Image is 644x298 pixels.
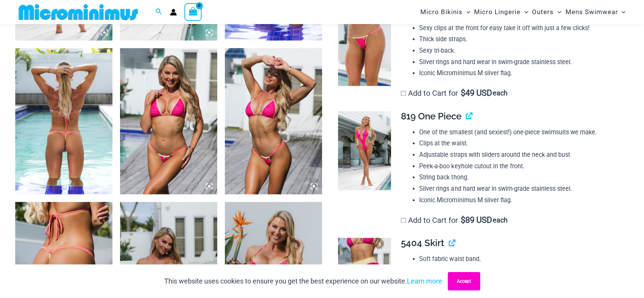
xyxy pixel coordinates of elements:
[521,2,528,22] span: Menu Toggle
[419,195,622,206] li: Iconic Microminimus M silver flag.
[170,9,177,16] a: Account icon link
[164,275,442,287] p: This website uses cookies to ensure you get the best experience on our website.
[461,215,465,225] span: $
[419,183,622,195] li: Silver rings and hard wear in swim-grade stainless steel.
[618,2,625,22] span: Menu Toggle
[530,2,563,22] a: OutersMenu ToggleMenu Toggle
[16,3,141,21] img: MM SHOP LOGO FLAT
[419,172,622,183] li: String back thong.
[554,2,561,22] span: Menu Toggle
[419,161,622,172] li: Peek-a-boo keyhole cutout in the front.
[419,56,622,68] li: Silver rings and hard wear in swim-grade stainless steel.
[532,2,554,22] span: Outers
[419,127,622,138] li: One of the smallest (and sexiest!) one-piece swimsuits we make.
[418,2,472,22] a: Micro BikinisMenu ToggleMenu Toggle
[492,89,507,97] span: each
[225,48,322,194] img: Bubble Mesh Highlight Pink 309 Top 421 Micro
[563,2,627,22] a: Mens SwimwearMenu ToggleMenu Toggle
[461,216,492,224] span: 89 USD
[419,45,622,56] li: Sexy tri-back.
[419,34,622,45] li: Thick side straps.
[401,91,406,96] input: Add to Cart for$49 USD each
[419,253,622,265] li: Soft fabric waist band.
[461,89,492,97] span: 49 USD
[15,48,112,194] img: Bubble Mesh Highlight Pink 323 Top 421 Micro
[419,23,622,34] li: Sexy clips at the front for easy take it off with just a few clicks!
[417,1,629,23] nav: Site Navigation
[461,88,465,98] span: $
[565,2,618,22] span: Mens Swimwear
[155,7,162,17] a: Search icon link
[463,2,470,22] span: Menu Toggle
[401,218,406,223] input: Add to Cart for$89 USD each
[401,237,444,248] span: 5404 Skirt
[338,111,391,190] img: Bubble Mesh Highlight Pink 819 One Piece
[338,7,391,86] img: Bubble Mesh Highlight Pink 469 Thong
[419,68,622,79] li: Iconic Microminimus M silver flag.
[448,272,480,290] button: Accept
[419,138,622,149] li: Clips at the waist.
[401,111,461,122] span: 819 One Piece
[120,48,217,194] img: Bubble Mesh Highlight Pink 309 Top 421 Micro
[474,2,521,22] span: Micro Lingerie
[401,89,508,98] label: Add to Cart for
[472,2,530,22] a: Micro LingerieMenu ToggleMenu Toggle
[184,3,202,21] a: View Shopping Cart, empty
[492,216,507,224] span: each
[401,216,508,225] label: Add to Cart for
[407,277,442,285] a: Learn more
[419,149,622,161] li: Adjustable straps with sliders around the neck and bust
[420,2,463,22] span: Micro Bikinis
